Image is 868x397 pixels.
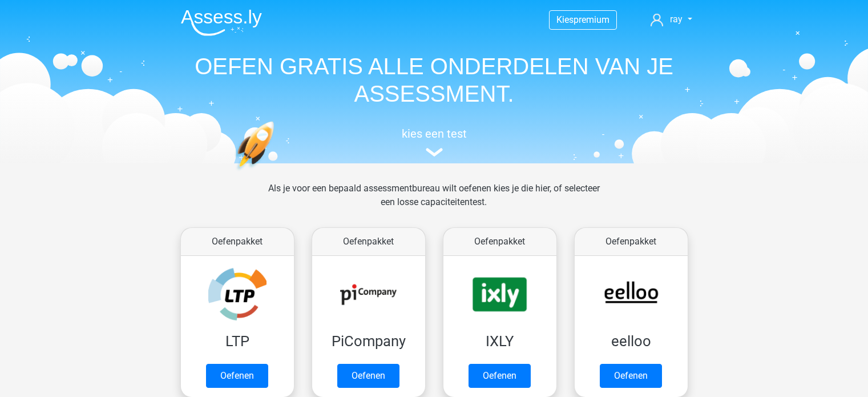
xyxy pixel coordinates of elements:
span: Kies [556,14,574,25]
a: ray [646,13,696,26]
a: kies een test [172,127,697,157]
a: Oefenen [206,364,268,388]
a: Oefenen [337,364,399,388]
img: oefenen [235,121,318,224]
h1: OEFEN GRATIS ALLE ONDERDELEN VAN JE ASSESSMENT. [172,53,697,107]
h5: kies een test [172,127,697,141]
a: Oefenen [600,364,662,388]
div: Als je voor een bepaald assessmentbureau wilt oefenen kies je die hier, of selecteer een losse ca... [259,182,609,223]
a: Oefenen [469,364,531,388]
span: premium [574,14,609,25]
a: Kiespremium [550,12,616,27]
span: ray [670,14,683,25]
img: assessment [426,148,443,157]
img: Assessly [181,9,262,36]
